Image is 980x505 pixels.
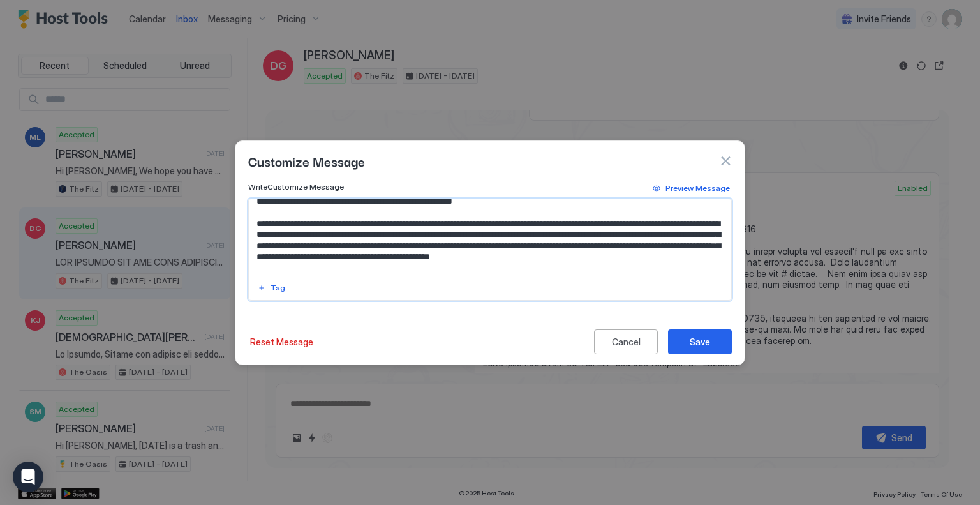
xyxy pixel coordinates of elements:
div: Save [690,335,710,349]
button: Preview Message [651,181,732,196]
span: Write Customize Message [248,182,344,192]
div: Cancel [612,335,641,349]
textarea: Input Field [249,199,732,275]
div: Tag [271,282,285,294]
div: Open Intercom Messenger [13,462,43,492]
div: Preview Message [665,183,730,194]
div: Reset Message [250,335,313,349]
button: Reset Message [248,329,315,354]
button: Tag [256,280,287,296]
span: Customize Message [248,151,365,170]
button: Save [668,329,732,354]
button: Cancel [594,329,658,354]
